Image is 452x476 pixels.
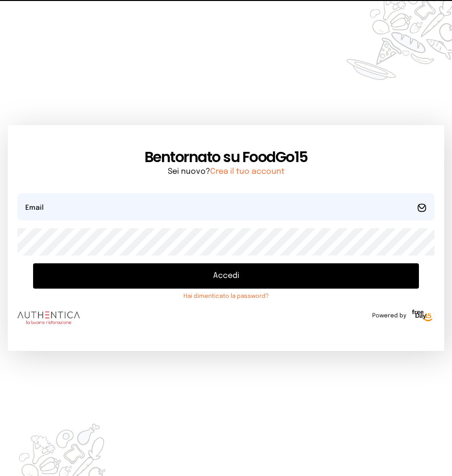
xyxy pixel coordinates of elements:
img: logo.8f33a47.png [18,311,80,324]
h1: Bentornato su FoodGo15 [18,148,434,166]
p: Sei nuovo? [18,166,434,178]
button: Accedi [33,263,419,289]
span: Powered by [372,312,406,320]
img: logo-freeday.3e08031.png [410,308,434,324]
a: Crea il tuo account [210,167,285,176]
a: Hai dimenticato la password? [33,293,419,300]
